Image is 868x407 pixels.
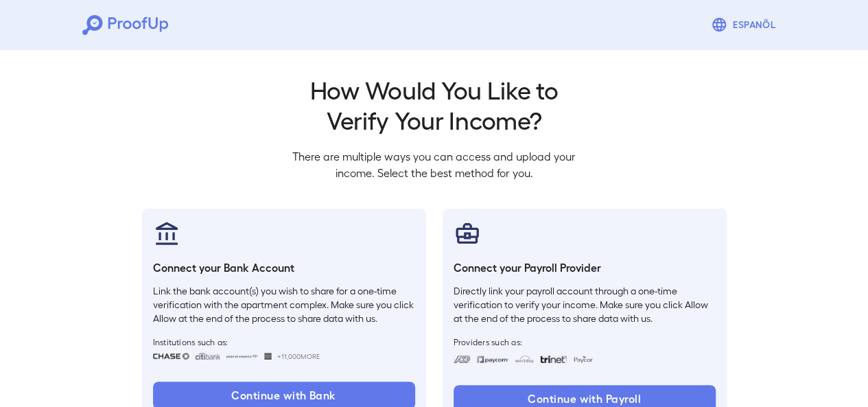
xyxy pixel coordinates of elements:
button: Espanõl [705,11,786,38]
img: wellsfargo.svg [264,353,272,360]
img: adp.svg [454,356,471,363]
img: bankOfAmerica.svg [226,353,259,360]
p: There are multiple ways you can access and upload your income. Select the best method for you. [282,148,587,181]
span: Providers such as: [454,336,716,347]
img: payrollProvider.svg [454,220,481,247]
img: paycom.svg [476,356,509,363]
p: Directly link your payroll account through a one-time verification to verify your income. Make su... [454,284,716,325]
img: chase.svg [153,353,189,360]
span: Institutions such as: [153,336,415,347]
p: Link the bank account(s) you wish to share for a one-time verification with the apartment complex... [153,284,415,325]
img: paycon.svg [572,356,594,363]
span: +11,000 More [277,351,320,362]
img: bankAccount.svg [153,220,180,247]
h6: Connect your Payroll Provider [454,259,716,276]
img: workday.svg [515,356,535,363]
h6: Connect your Bank Account [153,259,415,276]
img: trinet.svg [540,356,567,363]
h2: How Would You Like to Verify Your Income? [282,74,587,135]
img: citibank.svg [195,353,221,360]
